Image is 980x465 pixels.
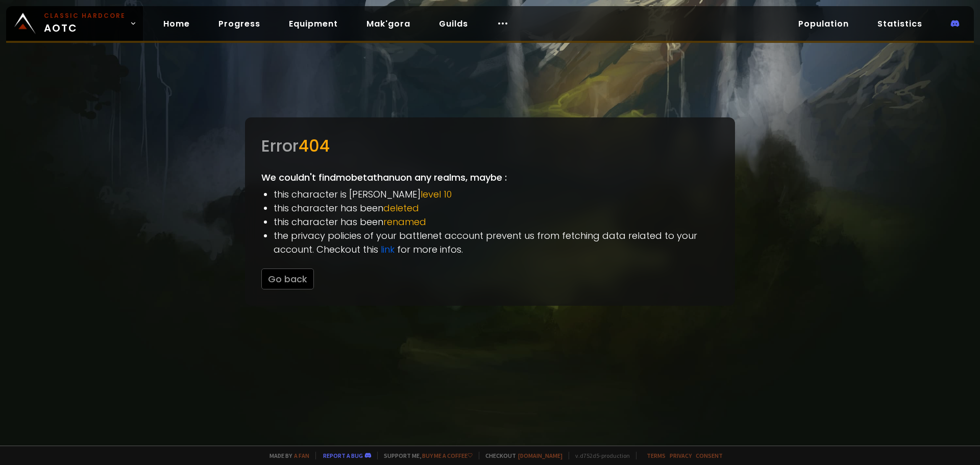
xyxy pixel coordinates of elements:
[647,452,666,459] a: Terms
[263,452,309,459] span: Made by
[245,117,735,306] div: We couldn't find mobetathanu on any realms, maybe :
[383,202,419,214] span: deleted
[6,6,143,41] a: Classic HardcoreAOTC
[431,13,476,34] a: Guilds
[274,201,719,215] li: this character has been
[670,452,692,459] a: Privacy
[155,13,198,34] a: Home
[274,229,719,256] li: the privacy policies of your battlenet account prevent us from fetching data related to your acco...
[323,452,363,459] a: Report a bug
[358,13,419,34] a: Mak'gora
[569,452,630,459] span: v. d752d5 - production
[790,13,857,34] a: Population
[377,452,473,459] span: Support me,
[281,13,346,34] a: Equipment
[383,215,426,228] span: renamed
[422,452,473,459] a: Buy me a coffee
[261,134,719,158] div: Error
[518,452,562,459] a: [DOMAIN_NAME]
[274,187,719,201] li: this character is [PERSON_NAME]
[696,452,723,459] a: Consent
[421,188,452,201] span: level 10
[479,452,562,459] span: Checkout
[261,268,314,289] button: Go back
[869,13,930,34] a: Statistics
[44,11,126,20] small: Classic Hardcore
[381,243,395,256] a: link
[44,11,126,36] span: AOTC
[299,134,330,157] span: 404
[261,273,314,285] a: Go back
[274,215,719,229] li: this character has been
[294,452,309,459] a: a fan
[210,13,268,34] a: Progress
